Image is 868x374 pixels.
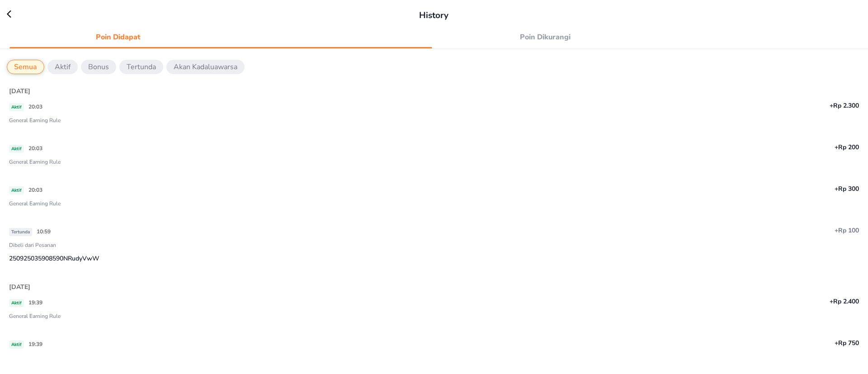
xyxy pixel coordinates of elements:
button: Bonus [81,60,116,74]
p: Dibeli dari Pesanan [9,241,859,254]
p: +Rp 2.300 [505,101,859,110]
span: Tertunda [9,228,32,236]
a: Poin Dikurangi [437,29,859,45]
p: General Earning Rule [9,312,859,325]
button: Aktif [47,60,78,74]
span: 20:03 [28,103,42,110]
span: Aktif [9,145,24,153]
span: 20:03 [28,186,42,194]
span: Aktif [9,341,24,349]
p: +Rp 100 [505,226,859,235]
span: 20:03 [28,145,42,152]
p: Tertunda [127,62,156,72]
span: Poin Didapat [15,31,221,43]
span: [DATE] [9,283,30,291]
a: Poin Didapat [9,29,431,45]
p: General Earning Rule [9,158,859,170]
p: +Rp 750 [505,338,859,348]
p: 250925035908590NRudyVwW [9,254,859,263]
button: Semua [7,60,44,74]
p: Bonus [88,62,109,72]
span: [DATE] [9,87,30,95]
span: 10:59 [37,228,51,235]
p: General Earning Rule [9,116,859,129]
span: Aktif [9,186,24,194]
p: Akan Kadaluawarsa [174,62,237,72]
p: Aktif [55,62,71,72]
span: 19:39 [28,341,42,348]
p: +Rp 200 [505,142,859,152]
p: Semua [14,62,37,72]
span: 19:39 [28,299,42,306]
p: History [419,9,448,22]
p: +Rp 300 [505,184,859,194]
p: General Earning Rule [9,199,859,212]
span: Aktif [9,103,24,111]
button: Akan Kadaluawarsa [166,60,245,74]
div: loyalty history tabs [7,27,861,45]
span: Aktif [9,299,24,307]
button: Tertunda [119,60,163,74]
span: Poin Dikurangi [442,31,648,43]
p: +Rp 2.400 [505,297,859,306]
